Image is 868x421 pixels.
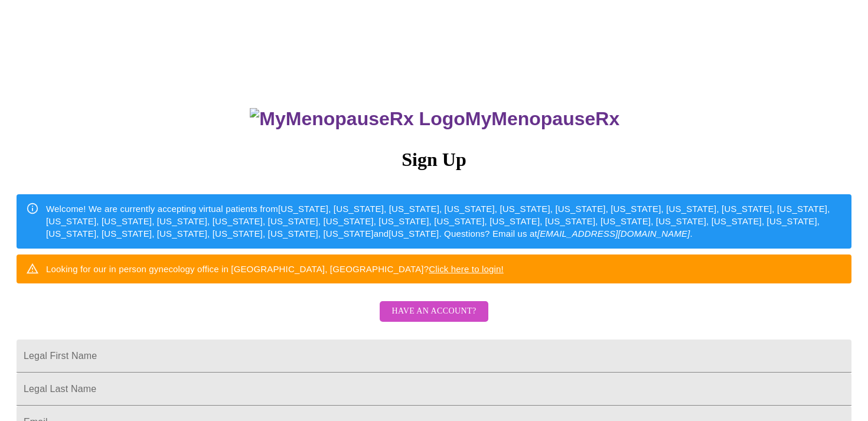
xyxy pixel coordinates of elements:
em: [EMAIL_ADDRESS][DOMAIN_NAME] [537,229,690,239]
div: Looking for our in person gynecology office in [GEOGRAPHIC_DATA], [GEOGRAPHIC_DATA]? [46,258,504,280]
h3: MyMenopauseRx [18,108,852,130]
button: Have an account? [380,301,488,322]
img: MyMenopauseRx Logo [250,108,465,130]
h3: Sign Up [17,149,851,171]
div: Welcome! We are currently accepting virtual patients from [US_STATE], [US_STATE], [US_STATE], [US... [46,198,842,245]
a: Have an account? [377,314,491,324]
span: Have an account? [391,304,476,319]
a: Click here to login! [429,264,504,274]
